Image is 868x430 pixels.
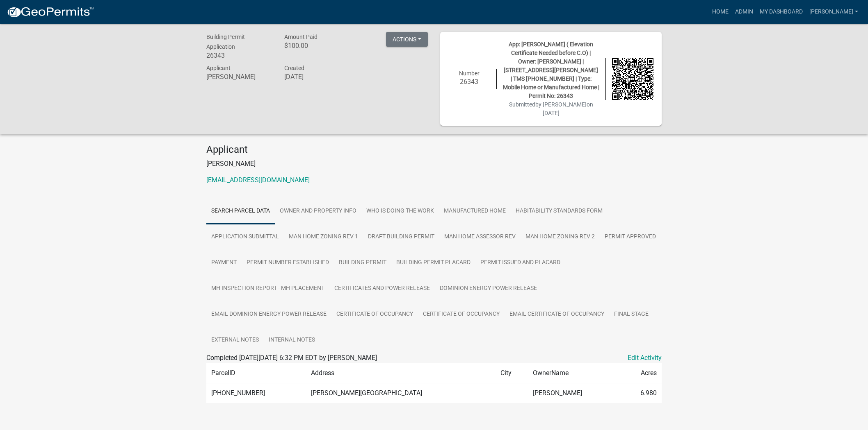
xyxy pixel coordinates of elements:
[435,276,542,302] a: Dominion Energy Power Release
[206,73,272,81] h6: [PERSON_NAME]
[334,250,391,276] a: Building Permit
[363,224,439,250] a: DRAFT Building Permit
[284,34,318,40] span: Amount Paid
[206,276,329,302] a: MH Inspection Report - MH Placement
[509,101,593,116] span: Submitted on [DATE]
[386,32,428,47] button: Actions
[284,42,350,50] h6: $100.00
[600,224,661,250] a: Permit Approved
[206,363,306,383] td: ParcelID
[306,363,496,383] td: Address
[206,383,306,403] td: [PHONE_NUMBER]
[806,4,861,20] a: [PERSON_NAME]
[459,70,480,77] span: Number
[206,159,662,169] p: [PERSON_NAME]
[206,144,662,156] h4: Applicant
[612,58,654,100] img: QR code
[329,276,435,302] a: Certificates and Power Release
[418,301,505,328] a: Certificate of Occupancy
[284,65,304,71] span: Created
[275,198,361,224] a: Owner and Property Info
[621,363,662,383] td: Acres
[264,327,320,353] a: Internal Notes
[206,34,245,50] span: Building Permit Application
[528,383,620,403] td: [PERSON_NAME]
[505,301,609,328] a: Email Certificate of Occupancy
[306,383,496,403] td: [PERSON_NAME][GEOGRAPHIC_DATA]
[206,250,242,276] a: Payment
[621,383,662,403] td: 6.980
[284,224,363,250] a: Man Home Zoning Rev 1
[206,52,272,59] h6: 26343
[206,301,331,328] a: Email Dominion Energy Power Release
[206,198,275,224] a: Search Parcel Data
[503,41,599,99] span: App: [PERSON_NAME] ( Elevation Certificate Needed before C.O) | Owner: [PERSON_NAME] | [STREET_AD...
[528,363,620,383] td: OwnerName
[331,301,418,328] a: Certificate of Occupancy
[521,224,600,250] a: Man Home Zoning Rev 2
[439,198,511,224] a: Manufactured Home
[475,250,565,276] a: Permit Issued and Placard
[284,73,350,81] h6: [DATE]
[609,301,653,328] a: Final Stage
[511,198,608,224] a: Habitability Standards Form
[628,353,662,363] a: Edit Activity
[535,101,587,108] span: by [PERSON_NAME]
[206,176,310,184] a: [EMAIL_ADDRESS][DOMAIN_NAME]
[242,250,334,276] a: Permit Number Established
[206,224,284,250] a: Application Submittal
[732,4,756,20] a: Admin
[361,198,439,224] a: Who is Doing the Work
[206,65,231,71] span: Applicant
[496,363,528,383] td: City
[391,250,475,276] a: Building Permit Placard
[709,4,732,20] a: Home
[756,4,806,20] a: My Dashboard
[206,327,264,353] a: External Notes
[448,78,490,86] h6: 26343
[206,354,377,362] span: Completed [DATE][DATE] 6:32 PM EDT by [PERSON_NAME]
[439,224,521,250] a: Man Home Assessor Rev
